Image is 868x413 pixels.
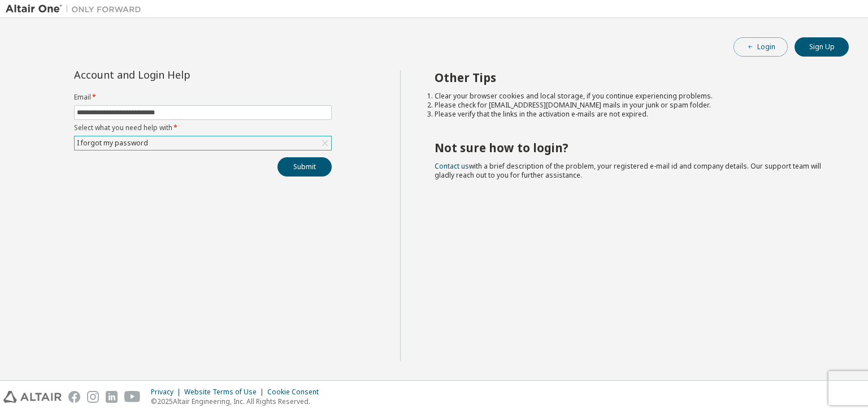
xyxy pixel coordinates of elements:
h2: Other Tips [435,70,829,85]
img: Altair One [6,3,147,15]
div: Website Terms of Use [184,388,267,397]
button: Login [734,37,788,57]
div: I forgot my password [75,136,331,150]
li: Please check for [EMAIL_ADDRESS][DOMAIN_NAME] mails in your junk or spam folder. [435,101,829,110]
label: Email [74,93,332,102]
div: Privacy [151,388,184,397]
button: Submit [277,157,332,177]
img: youtube.svg [124,391,141,403]
li: Please verify that the links in the activation e-mails are not expired. [435,110,829,119]
label: Select what you need help with [74,123,332,132]
p: © 2025 Altair Engineering, Inc. All Rights Reserved. [151,397,325,406]
div: Account and Login Help [74,70,280,79]
img: instagram.svg [87,391,99,403]
h2: Not sure how to login? [435,140,829,155]
li: Clear your browser cookies and local storage, if you continue experiencing problems. [435,92,829,101]
div: I forgot my password [75,137,150,149]
img: facebook.svg [68,391,80,403]
a: Contact us [435,161,469,171]
span: with a brief description of the problem, your registered e-mail id and company details. Our suppo... [435,161,821,180]
img: altair_logo.svg [3,391,62,403]
div: Cookie Consent [267,388,325,397]
img: linkedin.svg [106,391,118,403]
button: Sign Up [795,37,849,57]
